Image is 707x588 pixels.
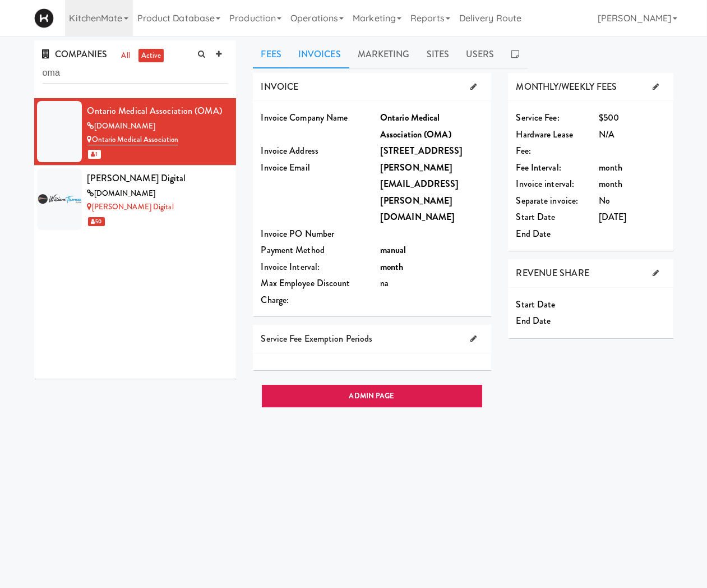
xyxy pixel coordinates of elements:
[599,128,614,141] span: N/A
[87,170,228,187] div: [PERSON_NAME] Digital
[380,144,463,157] b: [STREET_ADDRESS]
[516,194,579,207] span: Separate invoice:
[380,275,483,292] div: na
[261,161,310,174] span: Invoice Email
[599,111,619,124] span: $500
[380,111,451,141] b: Ontario Medical Association (OMA)
[261,227,335,240] span: Invoice PO Number
[43,48,108,61] span: COMPANIES
[261,260,320,273] span: Invoice Interval:
[599,192,665,209] div: No
[380,260,404,273] b: month
[261,244,325,256] span: Payment Method
[380,161,459,224] b: [PERSON_NAME][EMAIL_ADDRESS][PERSON_NAME][DOMAIN_NAME]
[261,111,348,124] span: Invoice Company Name
[261,277,350,306] span: Max Employee Discount Charge:
[261,80,299,93] span: INVOICE
[516,314,551,327] span: End Date
[43,63,228,84] input: Search company
[599,210,627,223] span: [DATE]
[87,187,228,201] div: [DOMAIN_NAME]
[34,166,236,232] li: [PERSON_NAME] Digital[DOMAIN_NAME][PERSON_NAME] Digital 50
[34,98,236,166] li: Ontario Medical Association (OMA)[DOMAIN_NAME]Ontario Medical Association 1
[516,128,573,158] span: Hardware Lease Fee:
[34,8,54,28] img: Micromart
[380,244,406,256] b: manual
[87,134,179,145] a: Ontario Medical Association
[516,210,556,223] span: Start Date
[87,120,228,134] div: [DOMAIN_NAME]
[418,40,458,68] a: Sites
[349,40,418,68] a: Marketing
[516,177,575,190] span: Invoice interval:
[253,40,290,68] a: Fees
[516,80,617,93] span: MONTHLY/WEEKLY FEES
[516,161,561,174] span: Fee Interval:
[87,201,174,212] a: [PERSON_NAME] Digital
[138,49,164,63] a: active
[261,332,373,345] span: Service Fee Exemption Periods
[290,40,349,68] a: Invoices
[516,227,551,240] span: End Date
[516,298,556,311] span: Start Date
[261,384,483,408] a: ADMIN PAGE
[87,103,228,120] div: Ontario Medical Association (OMA)
[88,150,101,159] span: 1
[119,49,133,63] a: all
[516,267,589,279] span: REVENUE SHARE
[599,177,623,190] span: month
[261,144,319,157] span: Invoice Address
[458,40,503,68] a: Users
[599,161,623,174] span: month
[516,111,560,124] span: Service Fee:
[88,217,105,226] span: 50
